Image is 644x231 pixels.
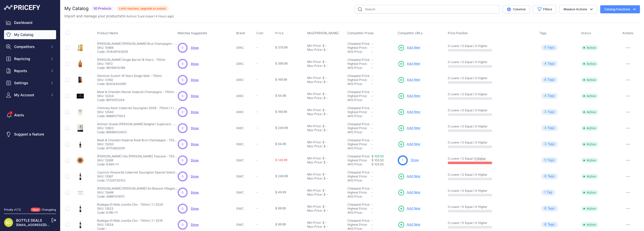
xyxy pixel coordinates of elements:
span: Reports [14,68,47,73]
span: 0 [182,78,184,82]
span: Actions [622,31,633,35]
span: Show [191,62,199,66]
div: $ [324,128,326,132]
span: Active [581,110,598,115]
span: Cost [256,31,263,35]
p: SKU: 12803 [97,126,178,130]
span: Add New [407,110,420,114]
img: Pricefy Logo [4,5,40,10]
span: Active [581,61,598,66]
span: - [256,78,258,81]
span: Product Name [97,31,118,35]
p: Chimney Rock Cabernet Sauvignon 2008 - 750ml / 1 / 2008 [97,106,178,110]
div: Max Price: [307,128,323,132]
p: Glenlivet Scotch 18 Years Single Malt - 750ml [97,74,162,78]
p: 0 Lower / 0 Equal / 0 Higher [448,108,535,112]
a: Cheapest Price: [347,154,370,158]
div: Min Price: [307,76,321,80]
span: Active [581,142,598,147]
div: $ [324,112,326,116]
a: Show [191,174,199,178]
p: 0 Lower / 0 Equal / 0 Higher [448,44,535,48]
div: Max Price: [307,64,323,68]
a: Show [191,110,199,114]
button: Competitors [4,42,56,51]
span: s [553,126,555,130]
div: Highest Price: [347,94,372,98]
p: Code: 86891071503 [97,114,178,118]
div: $ [323,60,325,64]
span: - [256,45,258,49]
span: Show [191,126,199,130]
span: - [372,170,373,174]
p: SKU: 10984 [97,46,178,50]
div: - [325,172,327,176]
span: Repricing [14,56,47,61]
span: Matches Suggested [178,31,207,35]
p: Code: 80432400661 [97,82,162,86]
a: 1 Higher [474,157,486,160]
p: 0 Lower / 0 Equal / 0 Higher [448,92,535,96]
div: Max Price: [307,160,323,164]
div: AVG Price: [347,146,372,150]
span: - [372,42,373,45]
a: Show [191,142,199,146]
p: 0 Lower / 0 Equal / 0 Higher [448,76,535,80]
div: - [326,80,328,84]
button: Status [581,31,592,35]
span: Show [191,94,199,98]
span: (Last import 4 Hours ago) [138,14,174,18]
p: GWC [236,142,254,146]
p: 0 Lower / 0 Equal / 0 Higher [448,124,535,128]
span: 1 [402,158,403,163]
span: Tag [541,125,558,131]
span: 0 [182,45,184,50]
input: Search [355,5,500,14]
div: - [325,140,327,144]
span: 50 Products [91,6,114,12]
span: Add New [407,126,420,130]
div: $ [324,160,326,164]
p: SKU: 12540 [97,110,178,114]
a: Add New [398,44,420,51]
div: - [325,92,327,96]
a: Add New [398,125,420,132]
span: $ 169.99 [275,110,287,114]
span: s [553,158,554,163]
p: Code: 96749010189 [97,66,165,70]
div: Min Price: [307,156,321,160]
div: Highest Price: [347,78,372,82]
span: Active [581,126,598,131]
p: 0 Lower / 0 Equal / [448,157,535,161]
div: - [326,160,328,164]
span: s [553,45,554,50]
div: Max Price: [307,96,323,100]
a: Cheapest Price: [347,42,370,45]
a: $ 105.50 [372,154,384,158]
span: Show [191,78,199,82]
div: $ [324,96,326,100]
button: Price [275,31,285,35]
span: Competitor URLs [398,31,423,35]
a: Cheapest Price: [347,219,370,222]
div: $ [323,156,325,160]
div: - [325,108,327,112]
span: $ 64.99 [275,94,286,98]
button: Repricing [4,54,56,63]
button: Catalog Functions [600,5,640,13]
span: Competitor Prices [347,31,374,35]
a: Cheapest Price: [347,170,370,174]
div: AVG Price: [347,162,372,166]
span: s [553,174,555,179]
p: 0 Lower / 0 Equal / 0 Higher [448,60,535,64]
span: Price [275,31,284,35]
p: Code: 88586002403 [97,130,178,134]
p: Import and manage your products [64,14,174,19]
button: My Account [4,90,56,100]
span: 0 [182,94,184,98]
span: Add New [407,190,420,195]
span: Active [581,94,598,99]
span: Competitors [14,44,47,49]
